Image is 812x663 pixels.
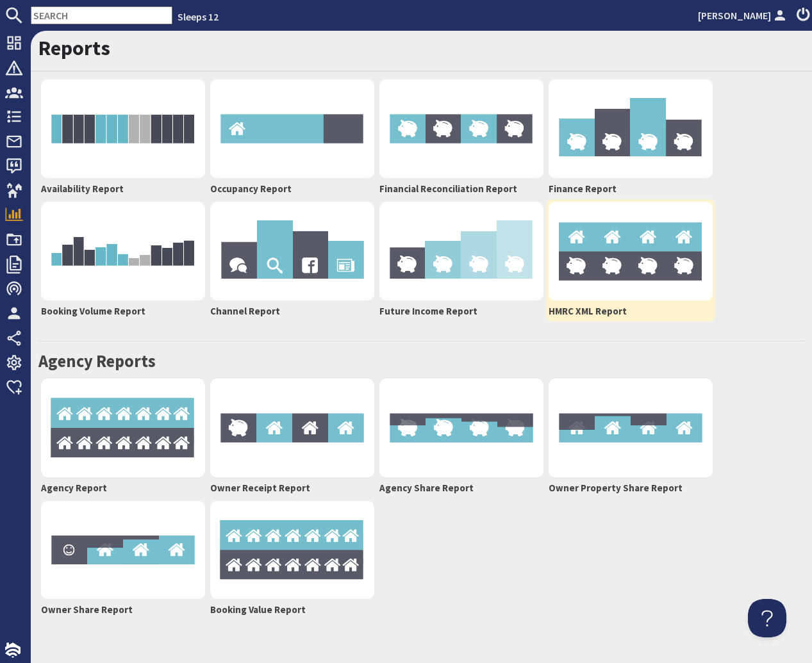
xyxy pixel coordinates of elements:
[41,306,205,317] h2: Booking Volume Report
[41,482,205,494] h2: Agency Report
[38,77,208,199] a: Availability Report
[210,306,374,317] h2: Channel Report
[38,199,208,322] a: Booking Volume Report
[549,306,713,317] h2: HMRC XML Report
[377,77,546,199] a: Financial Reconciliation Report
[208,199,377,322] a: Channel Report
[208,77,377,199] a: Occupancy Report
[210,482,374,494] h2: Owner Receipt Report
[748,599,786,637] iframe: Toggle Customer Support
[208,498,377,621] a: Booking Value Report
[41,379,205,477] img: agency-report-24f49cc5259ead7210495d9f924ce814db3d6835cfb3adcdd335ccaab0c39ef2.png
[549,202,713,300] img: hmrc-report-7e47fe54d664a6519f7bff59c47da927abdb786ffdf23fbaa80a4261718d00d7.png
[546,77,715,199] a: Finance Report
[379,482,543,494] h2: Agency Share Report
[178,10,219,23] a: Sleeps 12
[546,199,715,322] a: HMRC XML Report
[41,501,205,600] img: owner-share-report-45db377d83587ce6e4e4c009e14ad33d8f00d2396a13c78dcf0bd28690591120.png
[210,501,374,600] img: agency-report-24f49cc5259ead7210495d9f924ce814db3d6835cfb3adcdd335ccaab0c39ef2.png
[210,183,374,195] h2: Occupancy Report
[38,498,208,621] a: Owner Share Report
[379,379,543,477] img: agency-share-report-259f9e87bafb275c35ea1ce994cedd3410c06f21460ea39da55fd5a69135abff.png
[698,8,789,23] a: [PERSON_NAME]
[210,79,374,178] img: occupancy-report-54b043cc30156a1d64253dc66eb8fa74ac22b960ebbd66912db7d1b324d9370f.png
[210,202,374,300] img: referer-report-80f78d458a5f6b932bddd33f5d71aba6e20f930fbd9179b778792cbc9ff573fa.png
[549,79,713,178] img: financial-report-105d5146bc3da7be04c1b38cba2e6198017b744cffc9661e2e35d54d4ba0e972.png
[379,79,543,178] img: financial-reconciliation-aa54097eb3e2697f1cd871e2a2e376557a55840ed588d4f345cf0a01e244fdeb.png
[379,183,543,195] h2: Financial Reconciliation Report
[31,6,172,24] input: SEARCH
[41,79,205,178] img: availability-b2712cb69e4f2a6ce39b871c0a010e098eb1bc68badc0d862a523a7fb0d9404f.png
[549,379,713,477] img: property-share-report-cdbd2bf58cd10a1d69ee44df0fc56a5b4e990bf198283ff8acab33657c6bbc2c.png
[5,643,21,658] img: staytech_i_w-64f4e8e9ee0a9c174fd5317b4b171b261742d2d393467e5bdba4413f4f884c10.svg
[208,376,377,498] a: Owner Receipt Report
[377,199,546,322] a: Future Income Report
[38,351,804,372] h2: Agency Reports
[546,376,715,498] a: Owner Property Share Report
[38,35,110,61] a: Reports
[38,376,208,498] a: Agency Report
[41,183,205,195] h2: Availability Report
[210,379,374,477] img: owner-receipt-report-7435b8cb0350dc667c011af1ec10782e9d7ad44aa1de72c06e1d5f1b4b60e118.png
[379,202,543,300] img: future-income-report-8efaa7c4b96f9db44a0ea65420f3fcd3c60c8b9eb4a7fe33424223628594c21f.png
[549,183,713,195] h2: Finance Report
[41,604,205,616] h2: Owner Share Report
[549,482,713,494] h2: Owner Property Share Report
[210,604,374,616] h2: Booking Value Report
[41,202,205,300] img: volume-report-b193a0d106e901724e6e2a737cddf475bd336b2fd3e97afca5856cfd34cd3207.png
[377,376,546,498] a: Agency Share Report
[379,306,543,317] h2: Future Income Report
